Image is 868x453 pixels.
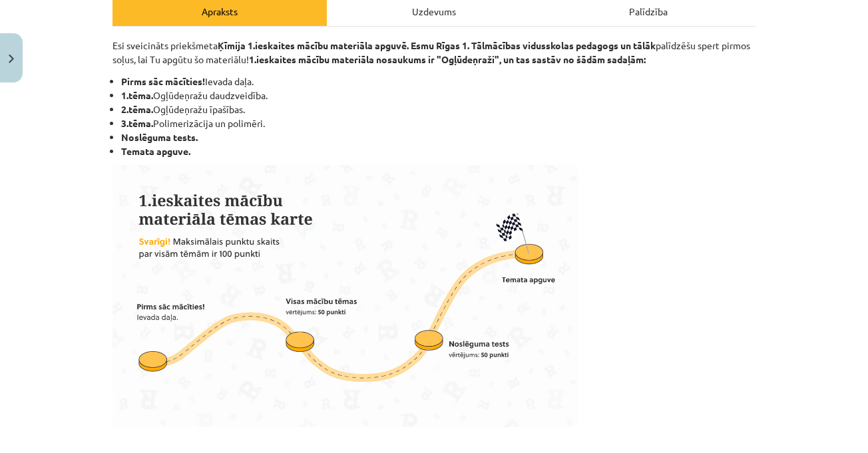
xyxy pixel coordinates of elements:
[121,75,756,88] li: Ievada daļa.
[121,116,756,130] li: Polimerizācija un polimēri.
[121,117,153,129] strong: 3.tēma.
[121,102,756,116] li: Ogļūdeņražu īpašības.
[248,39,656,51] strong: 1.ieskaites mācību materiāla apguvē. Esmu Rīgas 1. Tālmācības vidusskolas pedagogs un tālāk
[9,55,14,63] img: icon-close-lesson-0947bae3869378f0d4975bcd49f059093ad1ed9edebbc8119c70593378902aed.svg
[121,131,198,143] strong: Noslēguma tests.
[121,75,205,87] strong: Pirms sāc mācīties!
[121,88,756,102] li: Ogļūdeņražu daudzveidība.
[121,103,153,115] strong: 2.tēma.
[121,145,190,157] strong: Temata apguve.
[121,89,153,101] strong: 1.tēma.
[112,39,756,67] p: Esi sveicināts priekšmeta palīdzēšu spert pirmos soļus, lai Tu apgūtu šo materiālu!
[218,39,246,51] strong: Ķīmija
[249,53,646,65] strong: 1.ieskaites mācību materiāla nosaukums ir "Ogļūdeņraži", un tas sastāv no šādām sadaļām:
